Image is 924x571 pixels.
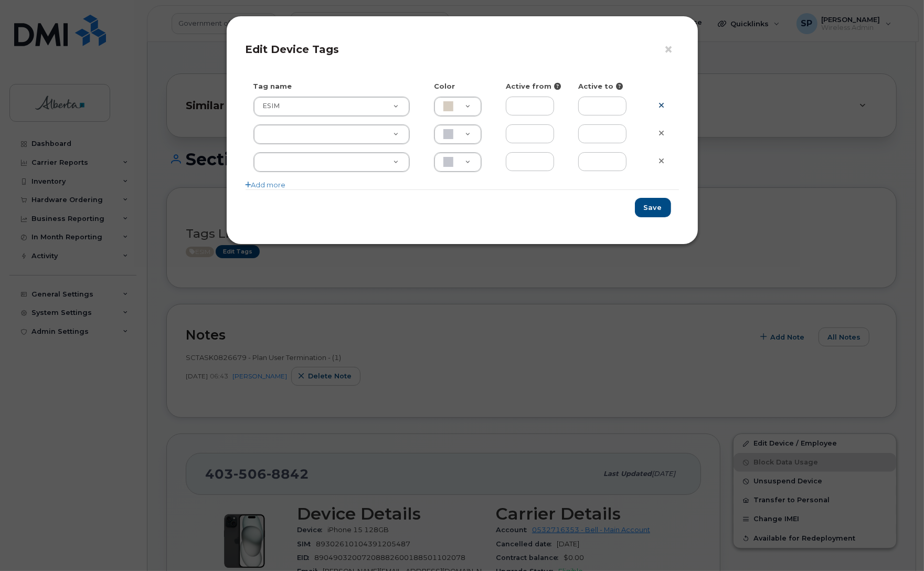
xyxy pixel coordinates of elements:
span: ESIM [257,101,280,111]
div: Active from [498,81,570,91]
i: Fill in to restrict tag activity to this date [616,83,623,90]
button: × [664,42,679,58]
button: Save [635,198,671,217]
div: Tag name [246,81,426,91]
h4: Edit Device Tags [246,43,679,56]
div: Active to [570,81,643,91]
a: Add more [246,181,286,189]
i: Fill in to restrict tag activity to this date [554,83,561,90]
div: Color [426,81,498,91]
